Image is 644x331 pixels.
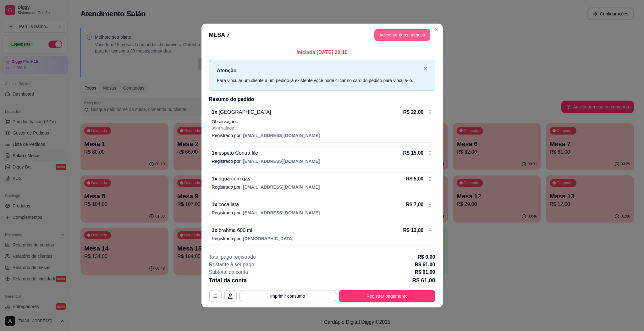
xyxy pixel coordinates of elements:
[217,150,258,156] span: espeto Contra file
[403,227,424,234] p: R$ 12,00
[406,201,423,208] p: R$ 7,00
[212,201,239,208] p: 1 x
[209,49,435,56] p: Iniciada [DATE] 20:10
[374,29,430,41] button: Adicionar itens namesa
[212,132,432,139] p: Registrado por:
[212,175,250,183] p: 1 x
[432,25,442,35] button: Close
[424,67,427,71] button: close
[217,67,421,74] p: Atenção
[209,261,254,268] p: Restante à ser pago
[212,210,432,216] p: Registrado por:
[217,176,250,181] span: agua com gas
[212,184,432,190] p: Registrado por:
[217,228,252,233] span: brahma 600 ml
[339,290,435,302] button: Registrar pagamento
[403,108,424,116] p: R$ 22,00
[217,109,271,115] span: [GEOGRAPHIC_DATA]
[415,261,435,268] p: R$ 61,00
[217,202,239,207] span: coca lata
[212,149,258,157] p: 1 x
[209,96,435,103] h2: Resumo do pedido
[217,77,421,84] div: Para vincular um cliente a um pedido já existente você pode clicar no card do pedido para vinculá...
[243,185,320,190] span: [EMAIL_ADDRESS][DOMAIN_NAME]
[209,268,248,276] p: Subtotal da conta
[243,133,320,138] span: [EMAIL_ADDRESS][DOMAIN_NAME]
[243,210,320,215] span: [EMAIL_ADDRESS][DOMAIN_NAME]
[209,276,247,285] p: Total da conta
[239,290,336,302] button: Imprimir consumo
[406,175,423,183] p: R$ 5,00
[212,108,271,116] p: 1 x
[412,276,435,285] p: R$ 61,00
[212,158,432,164] p: Registrado por:
[212,125,432,131] p: sem salada
[243,159,320,164] span: [EMAIL_ADDRESS][DOMAIN_NAME]
[212,227,252,234] p: 1 x
[243,236,293,241] span: [DEMOGRAPHIC_DATA]
[201,24,443,46] header: MESA 7
[424,67,427,70] span: close
[209,253,256,261] p: Total pago registrado
[212,235,432,242] p: Registrado por:
[417,253,435,261] p: R$ 0,00
[403,149,424,157] p: R$ 15,00
[415,268,435,276] p: R$ 61,00
[212,119,432,125] p: Observações:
